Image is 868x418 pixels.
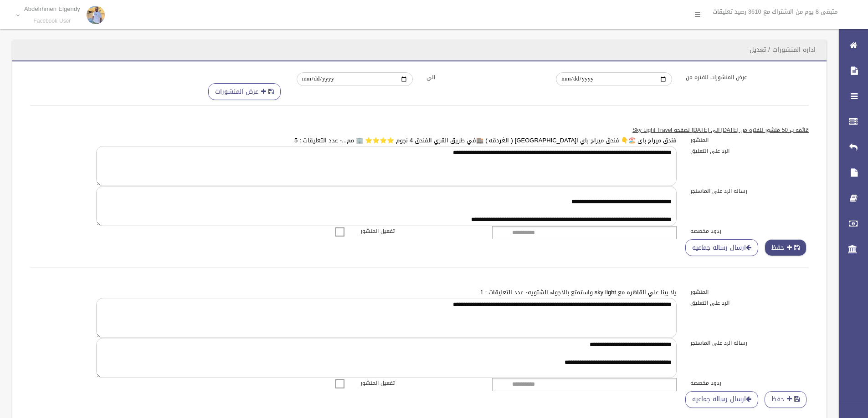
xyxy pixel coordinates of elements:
[765,239,806,256] button: حفظ
[685,239,758,256] a: ارسال رساله جماعيه
[208,83,281,100] button: عرض المنشورات
[685,391,758,408] a: ارسال رساله جماعيه
[294,135,677,146] a: فندق ميراج باى 🏖️👇 فندق ميراج باي ا[GEOGRAPHIC_DATA] ( الغردقه ) 🏬في طريق القري الفندق 4 نجوم ⭐⭐⭐...
[354,378,486,388] label: تفعيل المنشور
[683,226,816,236] label: ردود مخصصه
[683,146,816,156] label: الرد على التعليق
[632,125,809,135] u: قائمه ب 50 منشور للفتره من [DATE] الى [DATE] لصفحه Sky Light Travel
[683,378,816,388] label: ردود مخصصه
[683,186,816,196] label: رساله الرد على الماسنجر
[480,287,677,298] a: يلا بينا علي القاهره مع sky light واستمتع بالاجواء الشتويه- عدد التعليقات : 1
[739,41,827,59] header: اداره المنشورات / تعديل
[683,298,816,308] label: الرد على التعليق
[683,338,816,348] label: رساله الرد على الماسنجر
[683,135,816,145] label: المنشور
[24,18,80,25] small: Facebook User
[24,5,80,12] p: Abdelrhmen Elgendy
[683,287,816,297] label: المنشور
[420,72,550,82] label: الى
[765,391,806,408] button: حفظ
[679,72,809,82] label: عرض المنشورات للفتره من
[354,226,486,236] label: تفعيل المنشور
